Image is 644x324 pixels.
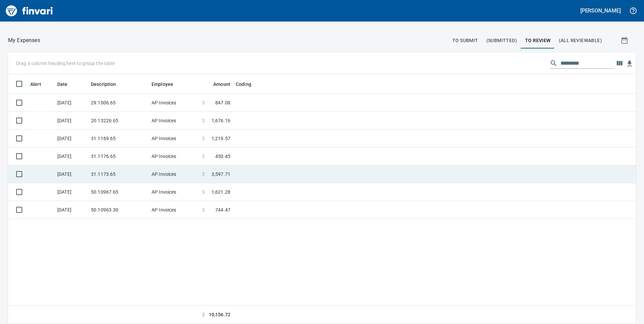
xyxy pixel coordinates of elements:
span: $ [202,171,205,177]
p: My Expenses [8,36,40,44]
td: AP Invoices [149,94,199,112]
span: $ [202,135,205,142]
button: Download Table [624,59,635,69]
span: 450.45 [215,153,230,160]
span: Amount [213,80,230,88]
span: Alert [30,80,41,88]
span: $ [202,206,205,213]
td: AP Invoices [149,165,199,183]
td: [DATE] [55,165,88,183]
span: $ [202,189,205,195]
td: 31.1169.65 [88,130,149,148]
td: [DATE] [55,148,88,165]
span: Date [57,80,68,88]
span: Coding [236,80,251,88]
td: 20.13226.65 [88,112,149,130]
td: 31.1176.65 [88,148,149,165]
span: To Review [525,36,551,45]
span: Description [91,80,116,88]
span: 1,219.57 [212,135,230,142]
span: Alert [30,80,50,88]
span: Coding [236,80,260,88]
td: [DATE] [55,201,88,219]
td: [DATE] [55,94,88,112]
td: 50.10967.65 [88,183,149,201]
td: [DATE] [55,130,88,148]
span: (All Reviewable) [559,36,602,45]
button: Choose columns to display [614,58,624,68]
td: AP Invoices [149,201,199,219]
td: AP Invoices [149,130,199,148]
span: $ [202,153,205,160]
span: Description [91,80,125,88]
nav: breadcrumb [8,36,40,44]
td: 29.1006.65 [88,94,149,112]
span: 3,597.71 [212,171,230,177]
h5: [PERSON_NAME] [580,7,621,14]
span: (Submitted) [486,36,517,45]
span: 1,621.28 [212,189,230,195]
span: $ [202,99,205,106]
span: 847.08 [215,99,230,106]
img: Finvari [4,3,55,19]
td: AP Invoices [149,183,199,201]
button: Show transactions within a particular date range [614,32,636,48]
td: 31.1173.65 [88,165,149,183]
span: 744.47 [215,206,230,213]
span: Date [57,80,76,88]
span: Amount [204,80,230,88]
td: [DATE] [55,183,88,201]
td: [DATE] [55,112,88,130]
span: 1,676.16 [212,117,230,124]
span: Employee [152,80,173,88]
p: Drag a column heading here to group the table [16,60,115,67]
span: 10,156.72 [209,311,230,318]
button: [PERSON_NAME] [579,5,622,16]
td: 50.10963.30 [88,201,149,219]
td: AP Invoices [149,112,199,130]
span: To Submit [452,36,478,45]
span: $ [202,311,205,318]
td: AP Invoices [149,148,199,165]
span: Employee [152,80,182,88]
span: $ [202,117,205,124]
